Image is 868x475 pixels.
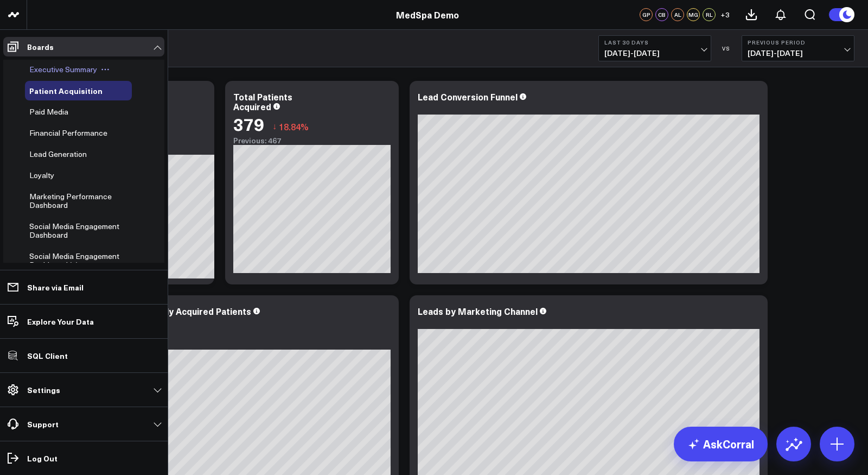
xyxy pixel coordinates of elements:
span: Social Media Engagement Dashboard [29,221,119,240]
div: RL [703,8,716,21]
a: Social Media Engagement Dashboard (6) [29,252,121,269]
span: ↓ [272,119,277,134]
button: +3 [718,8,731,21]
span: [DATE] - [DATE] [748,49,848,58]
span: + 3 [720,11,730,18]
b: Previous Period [748,39,848,46]
a: Financial Performance [29,129,107,137]
a: Social Media Engagement Dashboard [29,222,120,239]
a: MedSpa Demo [396,9,459,21]
a: Loyalty [29,171,54,180]
div: VS [717,45,736,52]
p: SQL Client [27,351,68,360]
span: [DATE] - [DATE] [604,49,705,58]
div: Previous: 467 [233,136,391,145]
div: AL [671,8,684,21]
div: Lead Conversion Funnel [418,91,518,103]
a: Patient Acquisition [29,86,103,95]
p: Log Out [27,454,58,463]
span: Patient Acquisition [29,85,103,96]
a: Paid Media [29,107,68,116]
button: Previous Period[DATE]-[DATE] [742,35,854,61]
button: Last 30 Days[DATE]-[DATE] [598,35,711,61]
div: CB [655,8,668,21]
span: Social Media Engagement Dashboard (6) [29,251,119,270]
a: AskCorral [674,427,768,461]
div: GP [640,8,653,21]
div: Previous: $5.85k [49,341,391,350]
div: Leads by Marketing Channel [418,305,538,317]
span: Executive Summary [29,64,97,74]
a: SQL Client [3,346,164,365]
span: Paid Media [29,106,68,117]
p: Support [27,420,59,428]
div: 379 [233,114,264,134]
span: Marketing Performance Dashboard [29,191,112,210]
a: Marketing Performance Dashboard [29,192,120,210]
p: Boards [27,42,54,51]
p: Explore Your Data [27,317,94,326]
p: Settings [27,385,60,394]
div: MG [687,8,700,21]
b: Last 30 Days [604,39,705,46]
span: Lead Generation [29,149,87,159]
span: 18.84% [279,121,309,132]
span: Loyalty [29,170,54,180]
a: Executive Summary [29,65,97,74]
a: Lead Generation [29,150,87,159]
p: Share via Email [27,283,84,292]
div: Total Patients Acquired [233,91,292,112]
a: Log Out [3,448,164,468]
span: Financial Performance [29,128,107,138]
